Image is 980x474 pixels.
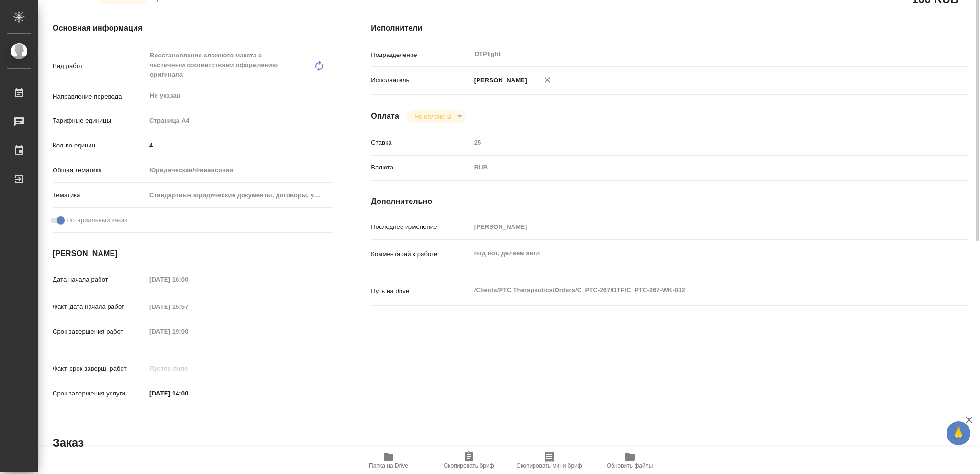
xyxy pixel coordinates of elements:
[53,141,146,150] p: Кол-во единиц
[516,463,582,469] span: Скопировать мини-бриф
[471,159,920,176] div: RUB
[53,166,146,175] p: Общая тематика
[146,113,333,129] div: Страница А4
[371,249,470,259] p: Комментарий к работе
[471,135,920,149] input: Пустое поле
[146,300,230,314] input: Пустое поле
[371,196,969,207] h4: Дополнительно
[371,111,399,122] h4: Оплата
[146,361,230,375] input: Пустое поле
[407,110,466,123] div: В работе
[509,447,590,474] button: Скопировать мини-бриф
[412,113,454,121] button: Не оплачена
[369,463,408,469] span: Папка на Drive
[348,447,429,474] button: Папка на Drive
[607,463,653,469] span: Обновить файлы
[53,116,146,125] p: Тарифные единицы
[53,248,333,260] h4: [PERSON_NAME]
[53,92,146,102] p: Направление перевода
[53,435,84,451] h2: Заказ
[371,76,470,85] p: Исполнитель
[471,76,527,85] p: [PERSON_NAME]
[53,364,146,373] p: Факт. срок заверш. работ
[53,327,146,337] p: Срок завершения работ
[146,187,333,203] div: Стандартные юридические документы, договоры, уставы
[537,69,558,90] button: Удалить исполнителя
[53,23,333,34] h4: Основная информация
[146,386,230,400] input: ✎ Введи что-нибудь
[444,463,494,469] span: Скопировать бриф
[950,423,967,443] span: 🙏
[67,215,127,225] span: Нотариальный заказ
[146,325,230,339] input: Пустое поле
[429,447,509,474] button: Скопировать бриф
[146,138,333,152] input: ✎ Введи что-нибудь
[53,389,146,398] p: Срок завершения услуги
[371,222,470,232] p: Последнее изменение
[371,163,470,172] p: Валюта
[53,302,146,312] p: Факт. дата начала работ
[590,447,670,474] button: Обновить файлы
[53,61,146,71] p: Вид работ
[471,245,920,261] textarea: под нот, делаем англ
[471,220,920,234] input: Пустое поле
[146,162,333,179] div: Юридическая/Финансовая
[947,421,970,445] button: 🙏
[371,138,470,147] p: Ставка
[53,191,146,200] p: Тематика
[371,50,470,60] p: Подразделение
[471,282,920,298] textarea: /Clients/PTC Therapeutics/Orders/C_PTC-267/DTP/C_PTC-267-WK-002
[371,286,470,296] p: Путь на drive
[53,275,146,284] p: Дата начала работ
[371,23,969,34] h4: Исполнители
[146,272,230,286] input: Пустое поле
